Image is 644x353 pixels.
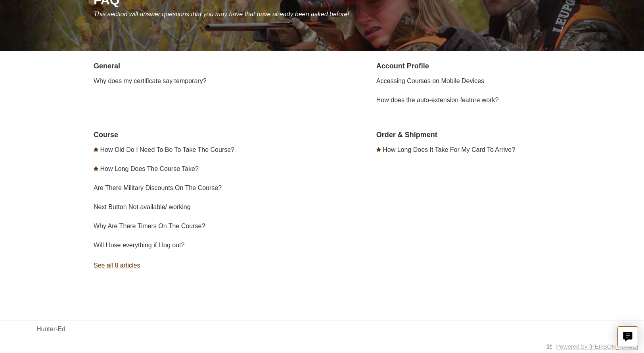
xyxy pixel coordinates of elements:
svg: Promoted article [376,147,381,152]
a: Course [94,131,118,139]
a: Why does my certificate say temporary? [94,78,207,84]
a: How Long Does It Take For My Card To Arrive? [383,146,515,153]
a: How Old Do I Need To Be To Take The Course? [100,146,234,153]
a: How Long Does The Course Take? [100,165,198,172]
a: Account Profile [376,62,429,70]
a: Are There Military Discounts On The Course? [94,184,222,191]
svg: Promoted article [94,166,98,171]
p: This section will answer questions that you may have that have already been asked before! [94,10,608,19]
a: Accessing Courses on Mobile Devices [376,78,484,84]
a: Will I lose everything if I log out? [94,242,184,248]
a: Why Are There Timers On The Course? [94,223,205,229]
a: Next Button Not available/ working [94,204,191,210]
a: See all 8 articles [94,255,325,276]
a: Order & Shipment [376,131,437,139]
svg: Promoted article [94,147,98,152]
a: Powered by [PERSON_NAME] [556,343,638,350]
a: General [94,62,120,70]
a: How does the auto-extension feature work? [376,97,499,103]
a: Hunter-Ed [36,324,65,334]
button: Live chat [617,326,638,347]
